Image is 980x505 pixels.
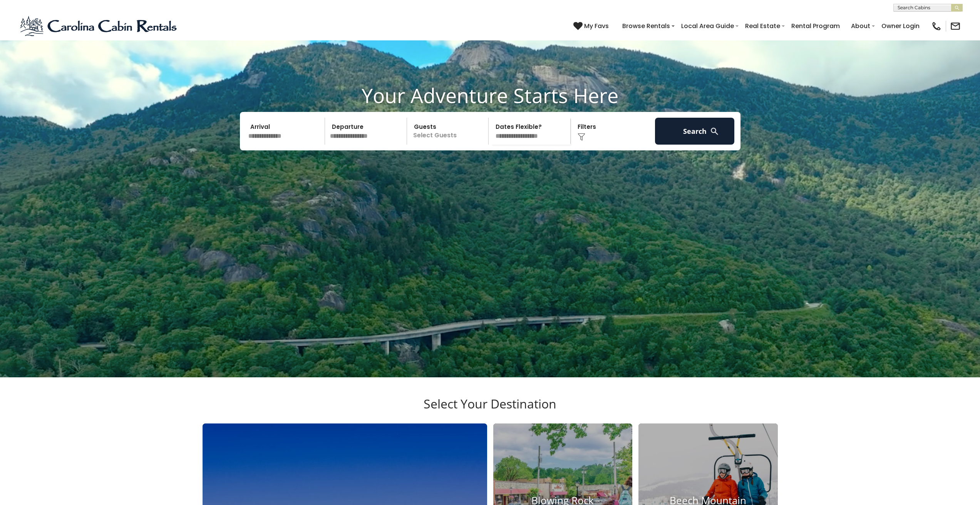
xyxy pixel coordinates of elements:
a: Owner Login [878,19,923,33]
a: Browse Rentals [618,19,674,33]
h3: Select Your Destination [201,397,779,423]
img: Blue-2.png [19,15,179,38]
a: Rental Program [787,19,844,33]
span: My Favs [584,21,609,31]
a: Local Area Guide [677,19,738,33]
h1: Your Adventure Starts Here [6,83,974,107]
button: Search [655,118,735,145]
a: About [847,19,874,33]
img: filter--v1.png [578,133,585,141]
a: Real Estate [741,19,784,33]
img: phone-regular-black.png [931,21,942,32]
img: search-regular-white.png [710,127,719,136]
img: mail-regular-black.png [950,21,961,32]
p: Select Guests [409,118,489,145]
a: My Favs [573,21,611,31]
